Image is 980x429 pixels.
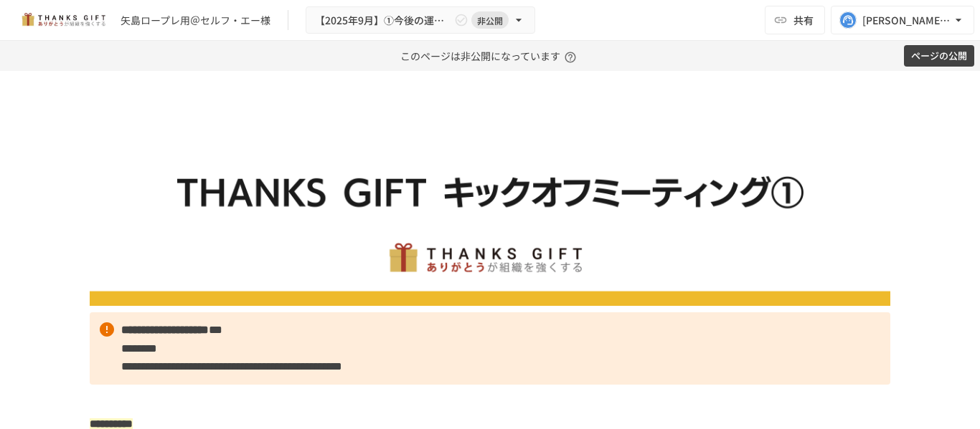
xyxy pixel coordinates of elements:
[121,13,270,28] div: 矢島ロープレ用＠セルフ・エー様
[315,11,451,29] span: 【2025年9月】①今後の運用についてのご案内/THANKS GIFTキックオフMTG
[862,11,951,29] div: [PERSON_NAME][EMAIL_ADDRESS][DOMAIN_NAME]
[793,12,814,28] span: 共有
[90,106,890,306] img: G0WxmcJ0THrQxNO0XY7PBNzv3AFOxoYAtgSyvpL7cek
[471,13,509,28] span: 非公開
[765,6,825,34] button: 共有
[17,9,109,32] img: mMP1OxWUAhQbsRWCurg7vIHe5HqDpP7qZo7fRoNLXQh
[831,6,974,34] button: [PERSON_NAME][EMAIL_ADDRESS][DOMAIN_NAME]
[904,45,974,67] button: ページの公開
[400,41,580,71] p: このページは非公開になっています
[306,6,535,34] button: 【2025年9月】①今後の運用についてのご案内/THANKS GIFTキックオフMTG非公開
